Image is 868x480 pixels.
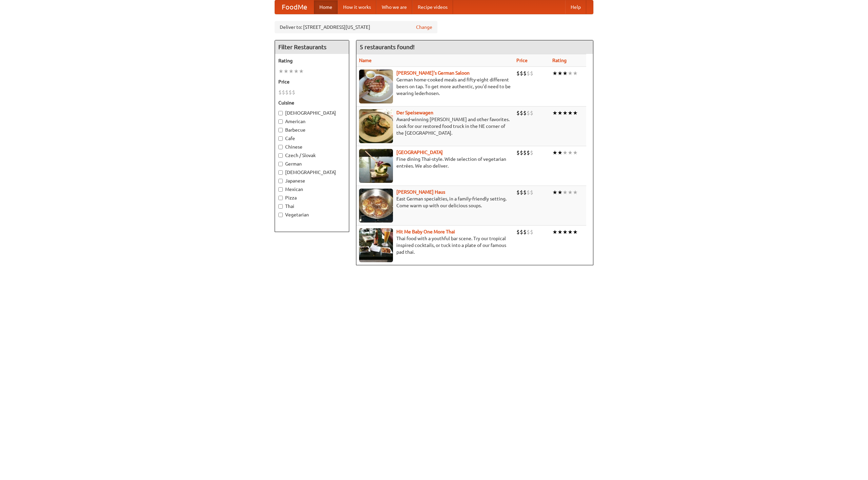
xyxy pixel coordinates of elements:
img: satay.jpg [359,149,393,183]
li: ★ [568,149,573,156]
li: $ [282,89,285,96]
h5: Cuisine [278,99,346,106]
a: [PERSON_NAME] Haus [396,189,445,195]
li: $ [292,89,295,96]
li: $ [523,70,527,77]
li: $ [530,149,533,156]
li: ★ [557,189,563,196]
li: $ [523,189,527,196]
li: $ [527,70,530,77]
li: ★ [568,109,573,117]
p: East German specialties, in a family-friendly setting. Come warm up with our delicious soups. [359,195,511,209]
img: speisewagen.jpg [359,109,393,143]
p: German home-cooked meals and fifty-eight different beers on tap. To get more authentic, you'd nee... [359,76,511,97]
h4: Filter Restaurants [275,40,349,54]
div: Deliver to: [STREET_ADDRESS][US_STATE] [275,21,437,33]
a: Rating [552,58,567,63]
input: Chinese [278,145,283,149]
li: $ [527,149,530,156]
label: Cafe [278,135,346,142]
li: $ [530,189,533,196]
li: $ [520,149,523,156]
img: esthers.jpg [359,70,393,103]
li: ★ [573,228,578,236]
input: Mexican [278,187,283,192]
input: American [278,119,283,124]
li: ★ [563,109,568,117]
label: German [278,160,346,167]
li: ★ [557,149,563,156]
li: ★ [568,228,573,236]
li: $ [523,149,527,156]
li: ★ [563,189,568,196]
li: $ [520,109,523,117]
li: ★ [573,109,578,117]
li: $ [530,70,533,77]
li: ★ [278,68,283,75]
input: Czech / Slovak [278,153,283,158]
a: Recipe videos [412,0,453,14]
li: ★ [568,189,573,196]
li: $ [520,189,523,196]
a: Who we are [376,0,412,14]
li: ★ [299,68,304,75]
li: $ [516,149,520,156]
input: Japanese [278,179,283,183]
li: $ [278,89,282,96]
label: Pizza [278,194,346,201]
a: [GEOGRAPHIC_DATA] [396,150,443,155]
li: ★ [552,70,557,77]
p: Award-winning [PERSON_NAME] and other favorites. Look for our restored food truck in the NE corne... [359,116,511,136]
li: $ [530,228,533,236]
a: [PERSON_NAME]'s German Saloon [396,70,470,76]
label: Barbecue [278,127,346,133]
li: $ [527,228,530,236]
p: Thai food with a youthful bar scene. Try our tropical inspired cocktails, or tuck into a plate of... [359,235,511,255]
label: Chinese [278,143,346,150]
li: ★ [573,189,578,196]
li: ★ [289,68,294,75]
label: American [278,118,346,125]
li: $ [523,109,527,117]
li: ★ [563,228,568,236]
li: $ [516,70,520,77]
img: babythai.jpg [359,228,393,262]
input: [DEMOGRAPHIC_DATA] [278,170,283,175]
h5: Price [278,78,346,85]
label: Thai [278,203,346,210]
a: Home [314,0,338,14]
li: ★ [552,189,557,196]
li: $ [520,228,523,236]
li: ★ [552,149,557,156]
h5: Rating [278,57,346,64]
li: $ [516,109,520,117]
li: ★ [294,68,299,75]
input: German [278,162,283,166]
input: Pizza [278,196,283,200]
input: Vegetarian [278,213,283,217]
li: ★ [573,70,578,77]
li: $ [285,89,289,96]
li: $ [520,70,523,77]
input: [DEMOGRAPHIC_DATA] [278,111,283,115]
li: $ [289,89,292,96]
p: Fine dining Thai-style. Wide selection of vegetarian entrées. We also deliver. [359,156,511,169]
li: ★ [563,70,568,77]
li: ★ [568,70,573,77]
a: Name [359,58,372,63]
li: ★ [552,228,557,236]
label: [DEMOGRAPHIC_DATA] [278,110,346,116]
a: Help [565,0,586,14]
label: [DEMOGRAPHIC_DATA] [278,169,346,176]
li: ★ [557,109,563,117]
label: Japanese [278,177,346,184]
li: ★ [557,228,563,236]
a: Hit Me Baby One More Thai [396,229,455,234]
li: ★ [552,109,557,117]
li: ★ [557,70,563,77]
li: $ [527,109,530,117]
